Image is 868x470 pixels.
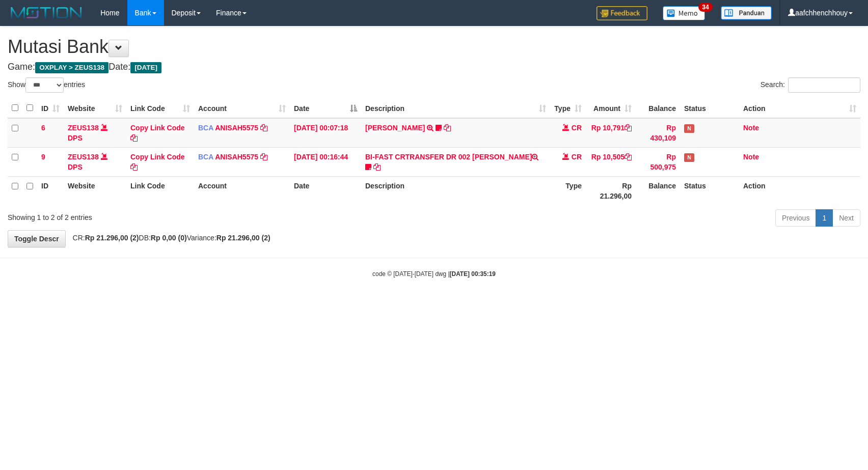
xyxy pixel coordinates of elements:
a: Copy ANISAH5575 to clipboard [260,124,267,132]
th: Amount: activate to sort column ascending [586,98,636,118]
td: [DATE] 00:07:18 [290,118,361,148]
span: CR [572,153,582,161]
a: Copy Rp 10,505 to clipboard [625,153,632,161]
td: Rp 10,791 [586,118,636,148]
th: Status [680,176,739,205]
a: Copy BI-FAST CRTRANSFER DR 002 AFIF SUPRAYITNO to clipboard [373,163,381,171]
td: Rp 430,109 [636,118,680,148]
span: BCA [198,153,213,161]
th: Type: activate to sort column ascending [550,98,586,118]
span: 6 [41,124,45,132]
span: CR: DB: Variance: [68,234,270,242]
a: Copy Link Code [130,153,185,171]
span: BCA [198,124,213,132]
select: Showentries [25,77,64,93]
td: Rp 500,975 [636,147,680,176]
div: Showing 1 to 2 of 2 entries [8,208,354,223]
a: Previous [775,209,816,227]
span: Has Note [684,153,694,162]
a: Copy Rp 10,791 to clipboard [625,124,632,132]
label: Search: [761,77,860,93]
small: code © [DATE]-[DATE] dwg | [372,270,496,278]
th: Action: activate to sort column ascending [739,98,860,118]
th: Link Code: activate to sort column ascending [126,98,194,118]
img: Button%20Memo.svg [663,6,706,20]
th: Type [550,176,586,205]
img: panduan.png [721,6,772,20]
th: Description [361,176,550,205]
th: ID [37,176,64,205]
td: Rp 10,505 [586,147,636,176]
th: Date: activate to sort column descending [290,98,361,118]
td: DPS [64,147,126,176]
strong: Rp 21.296,00 (2) [216,234,270,242]
th: Website: activate to sort column ascending [64,98,126,118]
a: [PERSON_NAME] [365,124,425,132]
img: Feedback.jpg [596,6,647,20]
a: Copy ANISAH5575 to clipboard [260,153,267,161]
th: Account [194,176,290,205]
span: 9 [41,153,45,161]
th: Description: activate to sort column ascending [361,98,550,118]
label: Show entries [8,77,85,93]
span: [DATE] [130,62,161,73]
span: OXPLAY > ZEUS138 [35,62,108,73]
span: CR [572,124,582,132]
a: Note [743,124,759,132]
a: Toggle Descr [8,230,66,247]
a: Next [832,209,860,227]
th: Date [290,176,361,205]
th: Link Code [126,176,194,205]
a: ANISAH5575 [215,124,258,132]
th: Action [739,176,860,205]
span: Has Note [684,124,694,133]
strong: [DATE] 00:35:19 [450,270,496,278]
a: 1 [816,209,833,227]
a: Copy Link Code [130,124,185,142]
a: Copy ARIFS EFENDI to clipboard [444,124,451,132]
th: Account: activate to sort column ascending [194,98,290,118]
th: Balance [636,176,680,205]
img: MOTION_logo.png [8,5,85,20]
span: 34 [698,3,712,12]
a: Note [743,153,759,161]
td: DPS [64,118,126,148]
h4: Game: Date: [8,62,860,72]
h1: Mutasi Bank [8,37,860,57]
input: Search: [788,77,860,93]
th: ID: activate to sort column ascending [37,98,64,118]
a: ZEUS138 [68,124,99,132]
td: [DATE] 00:16:44 [290,147,361,176]
th: Website [64,176,126,205]
th: Status [680,98,739,118]
th: Rp 21.296,00 [586,176,636,205]
th: Balance [636,98,680,118]
strong: Rp 0,00 (0) [151,234,187,242]
a: ANISAH5575 [215,153,258,161]
td: BI-FAST CRTRANSFER DR 002 [PERSON_NAME] [361,147,550,176]
strong: Rp 21.296,00 (2) [85,234,139,242]
a: ZEUS138 [68,153,99,161]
